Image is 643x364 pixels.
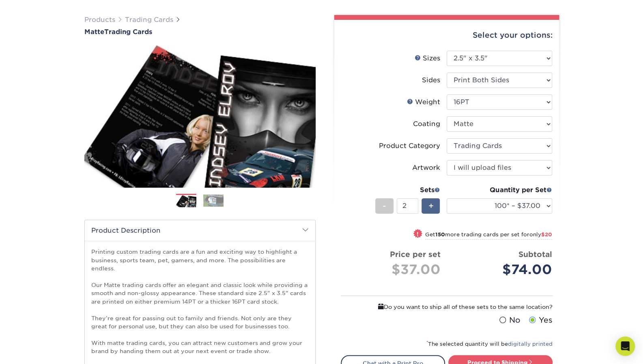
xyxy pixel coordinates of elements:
[390,250,441,259] strong: Price per set
[426,341,553,347] small: The selected quantity will be
[84,36,316,196] img: Matte 01
[453,260,552,279] div: $74.00
[407,97,440,107] div: Weight
[125,16,173,24] a: Trading Cards
[615,336,635,356] div: Open Intercom Messenger
[84,28,104,36] span: Matte
[84,28,316,36] a: MatteTrading Cards
[412,163,440,173] div: Artwork
[347,260,441,279] div: $37.00
[413,119,440,129] div: Coating
[375,185,440,195] div: Sets
[541,231,552,238] span: $20
[415,54,440,63] div: Sizes
[527,315,553,326] label: Yes
[447,185,552,195] div: Quantity per Set
[417,230,419,238] span: !
[379,141,440,151] div: Product Category
[435,231,445,238] strong: 150
[341,302,553,311] div: Do you want to ship all of these sets to the same location?
[529,231,552,238] span: only
[84,16,115,24] a: Products
[497,315,520,326] label: No
[508,341,553,347] a: digitally printed
[176,194,196,208] img: Trading Cards 01
[425,231,552,240] small: Get more trading cards per set for
[518,250,552,259] strong: Subtotal
[84,28,316,36] h1: Trading Cards
[383,200,386,212] span: -
[91,248,309,355] p: Printing custom trading cards are a fun and exciting way to highlight a business, sports team, pe...
[422,75,440,85] div: Sides
[203,194,224,207] img: Trading Cards 02
[85,220,315,241] h2: Product Description
[428,200,433,212] span: +
[341,20,553,51] div: Select your options:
